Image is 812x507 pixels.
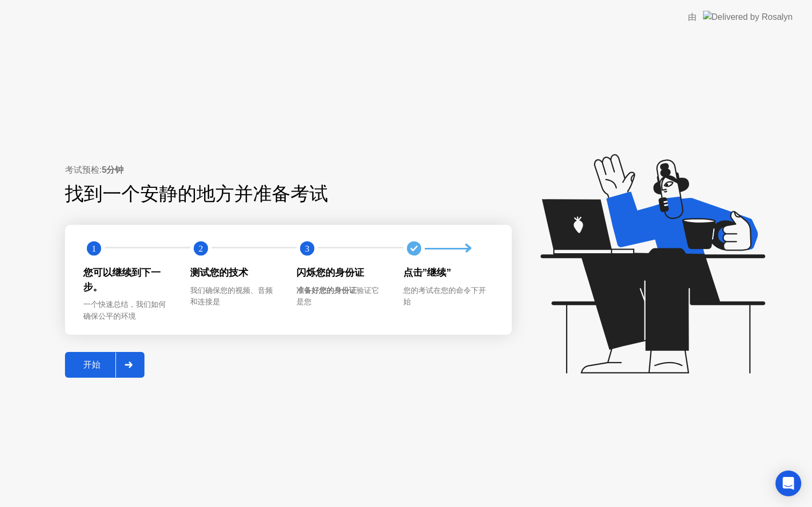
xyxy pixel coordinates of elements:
div: 考试预检: [65,164,512,177]
text: 3 [305,244,309,254]
div: 点击”继续” [403,266,493,280]
div: 一个快速总结，我们如何确保公平的环境 [83,299,173,322]
div: 您的考试在您的命令下开始 [403,285,493,308]
div: 您可以继续到下一步。 [83,266,173,294]
b: 准备好您的身份证 [296,286,357,295]
div: 找到一个安静的地方并准备考试 [65,180,444,208]
div: 开始 [68,359,115,371]
img: Delivered by Rosalyn [703,11,793,23]
div: 由 [688,11,697,24]
text: 1 [92,244,96,254]
div: Open Intercom Messenger [775,471,801,496]
div: 闪烁您的身份证 [296,266,386,280]
b: 5分钟 [102,165,124,174]
div: 验证它是您 [296,285,386,308]
div: 我们确保您的视频、音频和连接是 [190,285,280,308]
div: 测试您的技术 [190,266,280,280]
button: 开始 [65,352,144,378]
text: 2 [198,244,202,254]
